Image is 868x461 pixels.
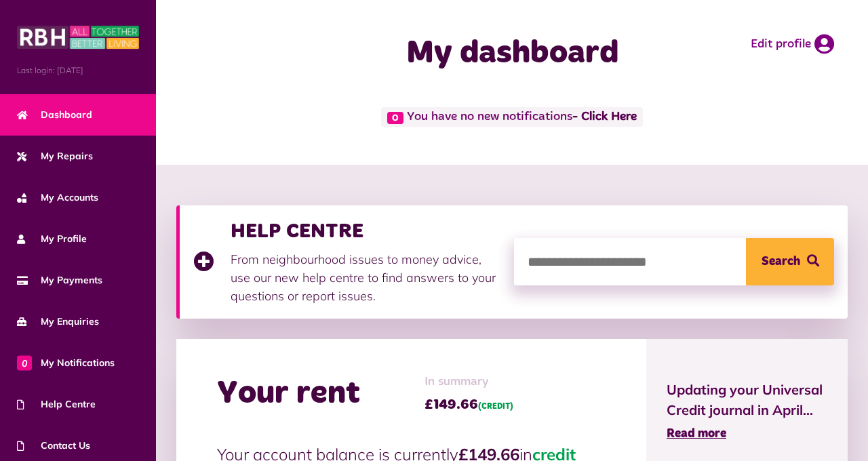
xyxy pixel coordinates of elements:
span: In summary [425,373,513,391]
h2: Your rent [217,374,360,414]
span: My Payments [17,273,102,287]
span: Help Centre [17,397,96,412]
span: Read more [667,428,726,440]
span: My Notifications [17,356,115,370]
h3: HELP CENTRE [231,219,500,243]
span: Contact Us [17,439,90,453]
span: My Accounts [17,191,98,205]
img: MyRBH [17,24,139,51]
span: My Repairs [17,149,93,163]
a: Edit profile [751,34,834,54]
span: Dashboard [17,108,92,122]
span: 0 [387,112,403,124]
span: My Enquiries [17,315,99,329]
span: You have no new notifications [381,107,642,127]
a: Updating your Universal Credit journal in April... Read more [667,380,827,443]
button: Search [746,238,834,285]
span: Updating your Universal Credit journal in April... [667,380,827,420]
span: My Profile [17,232,87,246]
h1: My dashboard [348,34,677,73]
p: From neighbourhood issues to money advice, use our new help centre to find answers to your questi... [231,250,500,305]
a: - Click Here [572,111,637,123]
span: Last login: [DATE] [17,64,139,77]
span: £149.66 [425,395,513,415]
span: 0 [17,355,32,370]
span: (CREDIT) [478,403,513,411]
span: Search [762,238,800,285]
